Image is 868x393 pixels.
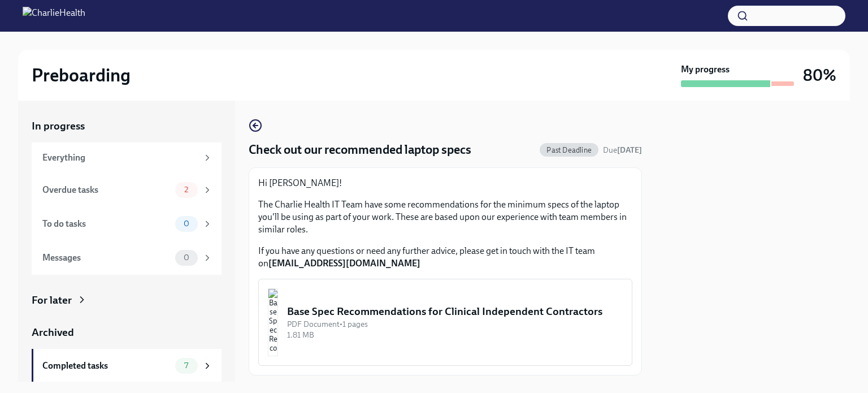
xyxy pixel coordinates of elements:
[603,145,642,156] span: September 4th, 2025 09:00
[258,245,632,270] p: If you have any questions or need any further advice, please get in touch with the IT team on
[42,360,171,372] div: Completed tasks
[287,304,623,319] div: Base Spec Recommendations for Clinical Independent Contractors
[32,142,222,173] a: Everything
[540,146,598,154] span: Past Deadline
[258,198,632,236] p: The Charlie Health IT Team have some recommendations for the minimum specs of the laptop you'll b...
[32,293,222,308] a: For later
[32,349,222,383] a: Completed tasks7
[42,184,171,196] div: Overdue tasks
[803,65,836,85] h3: 80%
[603,145,642,155] span: Due
[249,141,471,158] h4: Check out our recommended laptop specs
[177,219,196,228] span: 0
[268,258,420,269] strong: [EMAIL_ADDRESS][DOMAIN_NAME]
[258,279,632,366] button: Base Spec Recommendations for Clinical Independent ContractorsPDF Document•1 pages1.81 MB
[23,7,85,25] img: CharlieHealth
[177,361,195,370] span: 7
[32,207,222,241] a: To do tasks0
[177,253,196,262] span: 0
[681,63,730,76] strong: My progress
[32,325,222,340] a: Archived
[268,288,278,356] img: Base Spec Recommendations for Clinical Independent Contractors
[258,177,632,189] p: Hi [PERSON_NAME]!
[287,330,623,340] div: 1.81 MB
[32,241,222,275] a: Messages0
[617,145,642,155] strong: [DATE]
[32,64,131,87] h2: Preboarding
[32,173,222,207] a: Overdue tasks2
[287,319,623,330] div: PDF Document • 1 pages
[42,218,171,230] div: To do tasks
[177,185,195,194] span: 2
[42,252,171,264] div: Messages
[32,119,222,133] a: In progress
[32,293,72,308] div: For later
[42,152,198,164] div: Everything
